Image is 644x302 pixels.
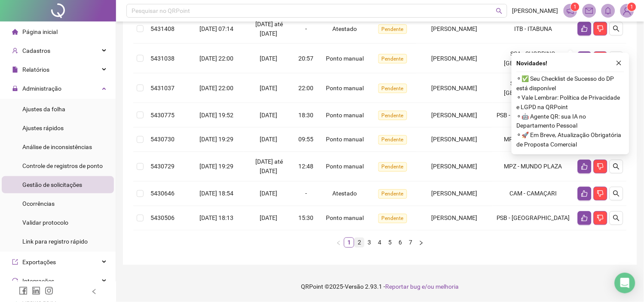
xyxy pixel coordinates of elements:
[586,7,593,15] span: mail
[199,215,233,222] span: [DATE] 18:13
[378,54,407,64] span: Pendente
[630,4,633,10] span: 1
[150,112,175,119] span: 5430775
[628,3,636,11] sup: Atualize o seu contato no menu Meus Dados
[581,25,588,32] span: like
[355,238,364,247] a: 2
[326,55,364,62] span: Ponto manual
[334,238,344,248] li: Página anterior
[597,163,604,170] span: dislike
[299,85,314,92] span: 22:00
[333,190,357,197] span: Atestado
[432,25,478,32] span: [PERSON_NAME]
[299,55,314,62] span: 20:57
[613,190,620,197] span: search
[385,238,396,248] li: 5
[432,112,478,119] span: [PERSON_NAME]
[517,74,624,93] span: ⚬ ✅ Seu Checklist de Sucesso do DP está disponível
[621,4,634,17] img: 83412
[492,206,574,231] td: PSB - [GEOGRAPHIC_DATA]
[406,238,416,248] li: 7
[419,241,424,246] span: right
[365,238,375,248] li: 3
[396,238,406,248] li: 6
[375,238,385,248] li: 4
[432,163,478,170] span: [PERSON_NAME]
[604,7,612,15] span: bell
[492,103,574,128] td: PSB - [GEOGRAPHIC_DATA]
[432,215,478,222] span: [PERSON_NAME]
[375,238,385,247] a: 4
[406,238,416,247] a: 7
[299,163,314,170] span: 12:48
[581,163,588,170] span: like
[12,259,18,265] span: export
[260,215,277,222] span: [DATE]
[22,85,61,92] span: Administração
[336,241,341,246] span: left
[199,163,233,170] span: [DATE] 19:29
[19,287,28,295] span: facebook
[199,112,233,119] span: [DATE] 19:52
[12,85,18,92] span: lock
[305,190,307,197] span: -
[345,284,364,290] span: Versão
[255,159,283,175] span: [DATE] até [DATE]
[150,25,175,32] span: 5431408
[581,190,588,197] span: like
[91,289,97,295] span: left
[260,85,277,92] span: [DATE]
[492,182,574,206] td: CAM - CAMAÇARI
[613,163,620,170] span: search
[326,163,364,170] span: Ponto manual
[378,84,407,93] span: Pendente
[333,25,357,32] span: Atestado
[22,162,103,169] span: Controle de registros de ponto
[432,190,478,197] span: [PERSON_NAME]
[492,44,574,73] td: SSA - SHOPPING [GEOGRAPHIC_DATA]
[22,28,58,35] span: Página inicial
[150,215,175,222] span: 5430506
[616,60,622,66] span: close
[150,55,175,62] span: 5431038
[326,215,364,222] span: Ponto manual
[299,112,314,119] span: 18:30
[22,259,56,265] span: Exportações
[378,24,407,34] span: Pendente
[326,112,364,119] span: Ponto manual
[378,189,407,199] span: Pendente
[22,278,54,284] span: Integrações
[199,55,233,62] span: [DATE] 22:00
[32,287,40,295] span: linkedin
[492,73,574,103] td: SSA - SHOPPING [GEOGRAPHIC_DATA]
[12,278,18,284] span: sync
[22,106,65,113] span: Ajustes da folha
[22,238,88,245] span: Link para registro rápido
[571,3,580,11] sup: 1
[432,136,478,143] span: [PERSON_NAME]
[613,25,620,32] span: search
[432,85,478,92] span: [PERSON_NAME]
[22,181,82,188] span: Gestão de solicitações
[199,190,233,197] span: [DATE] 18:54
[150,163,175,170] span: 5430729
[492,152,574,182] td: MPZ - MUNDO PLAZA
[386,284,459,290] span: Reportar bug e/ou melhoria
[396,238,405,247] a: 6
[45,287,53,295] span: instagram
[22,125,64,131] span: Ajustes rápidos
[378,214,407,223] span: Pendente
[378,135,407,145] span: Pendente
[573,4,577,10] span: 1
[378,111,407,120] span: Pendente
[199,85,233,92] span: [DATE] 22:00
[326,136,364,143] span: Ponto manual
[567,7,574,15] span: notification
[260,112,277,119] span: [DATE]
[199,25,233,32] span: [DATE] 07:14
[386,238,395,247] a: 5
[260,55,277,62] span: [DATE]
[581,215,588,222] span: like
[22,200,55,207] span: Ocorrências
[260,136,277,143] span: [DATE]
